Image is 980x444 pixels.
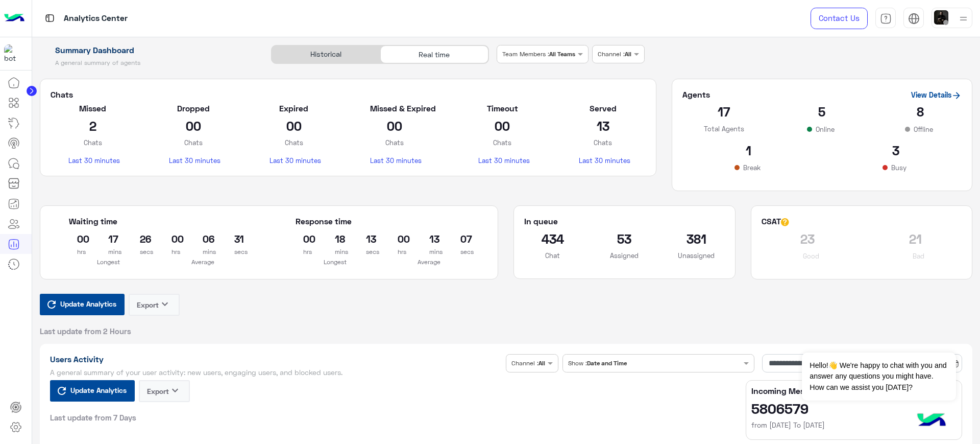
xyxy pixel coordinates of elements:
[625,50,631,58] b: All
[296,257,375,267] p: Longest
[366,247,366,257] p: secs
[579,137,627,148] p: Chats
[169,384,181,396] i: keyboard_arrow_down
[366,230,366,247] h2: 13
[68,103,117,113] h5: Missed
[911,90,962,99] a: View Details
[751,400,957,416] h2: 5806579
[460,247,461,257] p: secs
[68,137,117,148] p: Chats
[370,118,419,134] h2: 00
[814,124,837,134] p: Online
[69,257,148,267] p: Longest
[751,386,957,396] h5: Incoming Messages
[163,257,242,267] p: Average
[68,155,117,166] p: Last 30 minutes
[58,297,119,311] span: Update Analytics
[68,118,117,134] h2: 2
[780,103,863,120] h2: 5
[751,420,957,430] h6: from [DATE] To [DATE]
[596,250,653,261] p: Assigned
[169,155,217,166] p: Last 30 minutes
[596,230,653,247] h2: 53
[4,44,22,63] img: 1403182699927242
[68,383,129,397] span: Update Analytics
[802,353,955,401] span: Hello!👋 We're happy to chat with you and answer any questions you might have. How can we assist y...
[478,137,527,148] p: Chats
[370,137,419,148] p: Chats
[108,247,109,257] p: mins
[478,155,527,166] p: Last 30 minutes
[478,103,527,113] h5: Timeout
[811,8,868,29] a: Contact Us
[889,162,909,173] p: Busy
[668,230,725,247] h2: 381
[579,103,627,113] h5: Served
[879,103,962,120] h2: 8
[880,13,892,25] img: tab
[741,162,763,173] p: Break
[912,124,935,134] p: Offline
[269,103,318,113] h5: Expired
[296,216,352,226] h5: Response time
[524,216,558,226] h5: In queue
[390,257,469,267] p: Average
[40,45,260,55] h1: Summary Dashboard
[50,412,136,423] span: Last update from 7 Days
[370,103,419,113] h5: Missed & Expired
[579,118,627,134] h2: 13
[171,247,172,257] p: hrs
[69,216,242,226] h5: Waiting time
[875,8,896,29] a: tab
[934,10,948,25] img: userImage
[64,12,128,26] p: Analytics Center
[40,294,125,315] button: Update Analytics
[108,230,109,247] h2: 17
[911,251,926,261] p: Bad
[171,230,172,247] h2: 00
[380,45,488,63] div: Real time
[801,251,821,261] p: Good
[668,250,725,261] p: Unassigned
[169,118,217,134] h2: 00
[914,403,949,439] img: hulul-logo.png
[524,230,581,247] h2: 434
[460,230,461,247] h2: 07
[682,89,710,100] h5: Agents
[50,380,135,402] button: Update Analytics
[4,8,24,29] img: Logo
[40,59,260,67] h5: A general summary of agents
[869,230,962,247] h2: 21
[303,230,304,247] h2: 00
[169,103,217,113] h5: Dropped
[269,137,318,148] p: Chats
[303,247,304,257] p: hrs
[40,326,131,336] span: Last update from 2 Hours
[272,45,380,63] div: Historical
[169,137,217,148] p: Chats
[398,247,398,257] p: hrs
[269,155,318,166] p: Last 30 minutes
[682,142,815,158] h2: 1
[682,103,765,120] h2: 17
[43,12,56,25] img: tab
[269,118,318,134] h2: 00
[579,155,627,166] p: Last 30 minutes
[335,247,335,257] p: mins
[429,230,430,247] h2: 13
[335,230,335,247] h2: 18
[682,124,765,134] p: Total Agents
[50,354,502,364] h1: Users Activity
[762,216,789,226] h5: CSAT
[829,142,962,158] h2: 3
[159,298,171,310] i: keyboard_arrow_down
[234,247,235,257] p: secs
[429,247,430,257] p: mins
[762,230,854,247] h2: 23
[549,50,575,58] b: All Teams
[129,294,180,316] button: Exportkeyboard_arrow_down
